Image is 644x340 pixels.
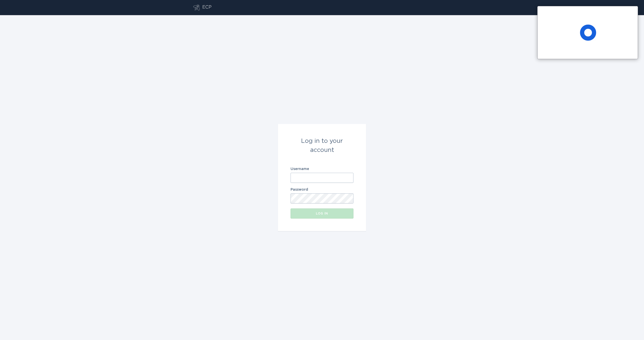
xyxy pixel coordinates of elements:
label: Username [291,167,353,171]
div: Log in to your account [291,137,353,155]
div: ECP [202,5,212,11]
button: Log in [291,208,353,219]
span: Loading [580,24,596,41]
div: Log in [293,212,351,215]
label: Password [291,188,353,191]
button: Go to dashboard [193,5,200,11]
